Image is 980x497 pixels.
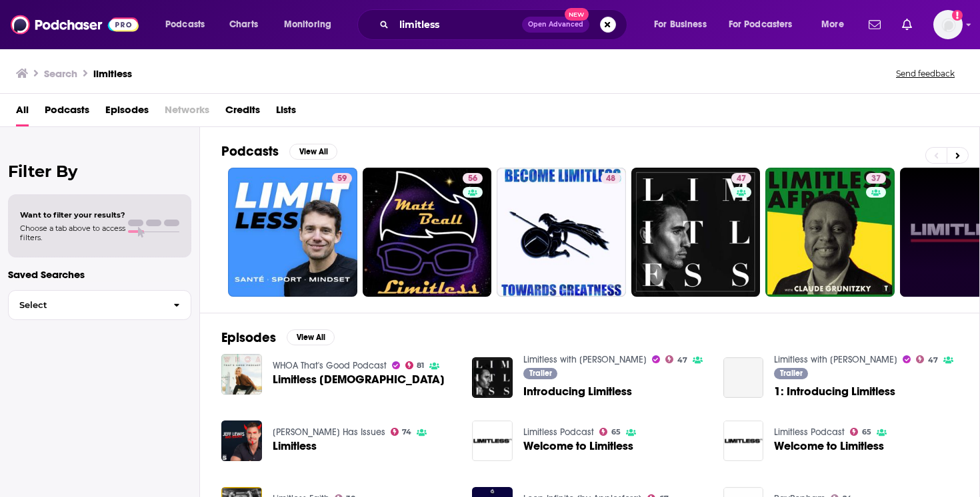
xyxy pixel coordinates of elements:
h2: Podcasts [221,143,279,160]
a: 48 [497,168,626,297]
a: 37 [765,168,895,297]
a: 47 [631,168,761,297]
h2: Episodes [221,329,276,346]
a: Limitless with Josh Patterson [774,354,897,365]
a: 59 [228,168,357,297]
span: Monitoring [284,15,331,34]
a: EpisodesView All [221,329,335,346]
button: open menu [645,14,723,35]
span: 81 [417,363,424,369]
a: Limitless with Josh Patterson [523,354,647,365]
span: 37 [871,172,881,186]
span: For Business [654,15,707,34]
span: 56 [468,172,477,186]
span: Logged in as azatarain [933,10,963,39]
a: 56 [363,168,492,297]
button: open menu [812,14,861,35]
img: Welcome to Limitless [723,420,764,461]
span: New [565,8,589,21]
span: 65 [611,429,621,435]
img: Podchaser - Follow, Share and Rate Podcasts [11,12,139,37]
img: Limitless God [221,354,262,395]
span: Choose a tab above to access filters. [20,224,125,242]
span: Trailer [780,369,803,377]
a: 81 [405,361,425,369]
a: Podcasts [45,99,89,126]
a: 59 [332,173,352,184]
h3: Search [44,67,77,80]
a: 65 [850,428,871,436]
svg: Add a profile image [952,10,963,21]
a: Limitless God [273,374,445,385]
img: User Profile [933,10,963,39]
a: Welcome to Limitless [523,440,633,452]
a: Episodes [105,99,149,126]
button: Select [8,290,191,320]
a: 37 [866,173,886,184]
a: All [16,99,29,126]
button: Open AdvancedNew [522,17,589,33]
span: Networks [165,99,209,126]
img: Limitless [221,420,262,461]
a: 1: Introducing Limitless [774,386,895,397]
a: Lists [276,99,296,126]
span: 59 [337,172,347,186]
span: For Podcasters [729,15,793,34]
a: 1: Introducing Limitless [723,357,764,398]
a: Jeff Lewis Has Issues [273,426,385,438]
a: 74 [391,428,412,436]
input: Search podcasts, credits, & more... [394,14,522,35]
a: WHOA That's Good Podcast [273,360,387,371]
a: 56 [463,173,483,184]
button: Send feedback [892,68,959,79]
a: Limitless [273,440,317,452]
h2: Filter By [8,162,191,181]
a: 47 [731,173,751,184]
span: 65 [862,429,871,435]
span: Trailer [529,369,552,377]
a: 48 [601,173,621,184]
a: Introducing Limitless [523,386,632,397]
a: Welcome to Limitless [774,440,884,452]
div: Search podcasts, credits, & more... [370,9,640,40]
a: Limitless Podcast [774,426,845,438]
a: Show notifications dropdown [897,13,917,36]
a: Show notifications dropdown [863,13,886,36]
button: open menu [156,14,222,35]
button: View All [289,144,337,160]
span: 48 [606,172,615,186]
span: Want to filter your results? [20,210,125,220]
span: Limitless [DEMOGRAPHIC_DATA] [273,374,445,385]
a: Charts [221,14,266,35]
span: Charts [229,15,258,34]
a: PodcastsView All [221,143,337,160]
a: Credits [225,99,260,126]
span: Open Advanced [528,21,583,28]
span: 47 [677,357,687,363]
button: Show profile menu [933,10,963,39]
button: View All [287,329,335,345]
span: 47 [737,172,746,186]
span: More [821,15,844,34]
a: Limitless Podcast [523,426,594,438]
img: Introducing Limitless [472,357,513,398]
a: 47 [665,355,687,363]
button: open menu [720,14,812,35]
span: Select [9,301,163,309]
h3: limitless [93,67,132,80]
span: 74 [402,429,411,435]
